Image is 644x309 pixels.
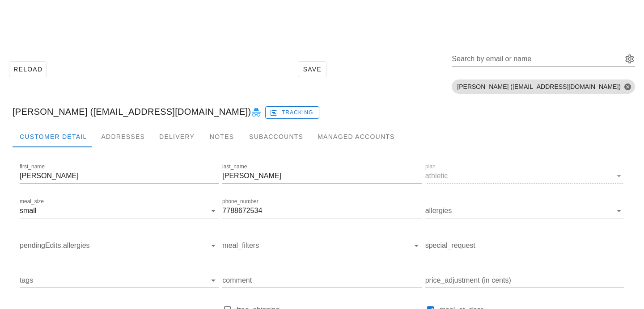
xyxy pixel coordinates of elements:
button: Close [623,83,631,91]
div: [PERSON_NAME] ([EMAIL_ADDRESS][DOMAIN_NAME]) [5,97,639,126]
div: Addresses [94,126,152,147]
label: first_name [20,163,45,170]
div: Delivery [152,126,202,147]
div: meal_filters [222,238,421,253]
div: Notes [202,126,242,147]
div: Managed Accounts [310,126,402,147]
span: [PERSON_NAME] ([EMAIL_ADDRESS][DOMAIN_NAME]) [457,79,630,94]
span: Save [302,66,322,73]
button: Save [298,61,326,77]
label: phone_number [222,198,258,205]
button: Tracking [265,106,319,119]
div: tags [20,273,219,288]
div: planathletic [425,169,624,183]
div: Subaccounts [242,126,310,147]
span: Tracking [271,109,314,117]
label: last_name [222,163,247,170]
button: Reload [9,61,47,77]
label: plan [425,163,436,170]
label: meal_size [20,198,44,205]
div: allergies [425,204,624,218]
div: Customer Detail [13,126,94,147]
button: Search by email or name appended action [624,54,635,64]
div: meal_sizesmall [20,204,219,218]
div: pendingEdits.allergies [20,238,219,253]
div: small [20,207,36,215]
span: Reload [13,66,42,73]
a: Tracking [265,104,319,119]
